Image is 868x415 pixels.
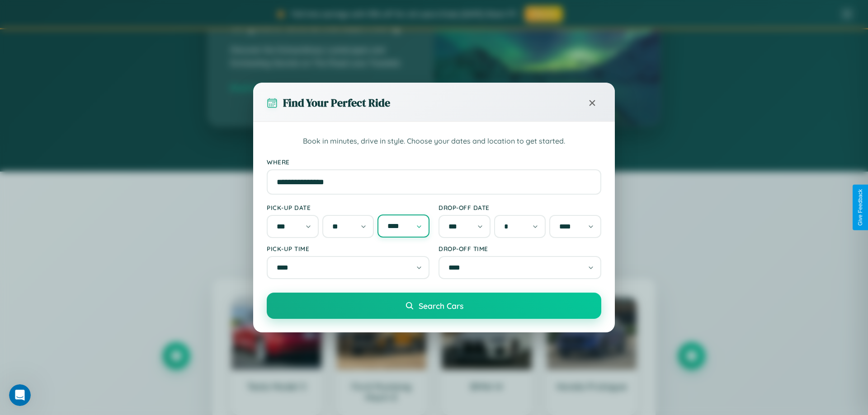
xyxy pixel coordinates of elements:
h3: Find Your Perfect Ride [283,95,390,110]
button: Search Cars [267,293,601,319]
span: Search Cars [419,301,463,311]
label: Drop-off Date [439,204,601,211]
label: Pick-up Time [267,245,429,252]
label: Drop-off Time [439,245,601,252]
label: Where [267,158,601,166]
p: Book in minutes, drive in style. Choose your dates and location to get started. [267,135,601,147]
label: Pick-up Date [267,204,429,211]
